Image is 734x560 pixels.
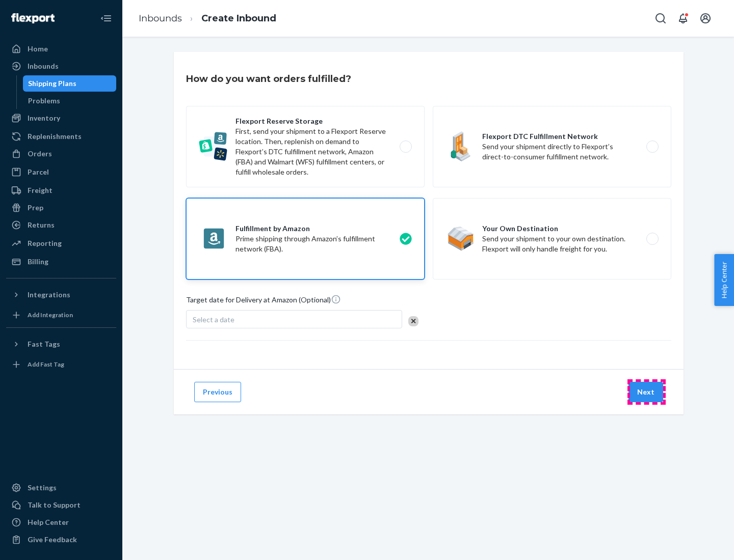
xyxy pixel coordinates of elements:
[6,146,116,162] a: Orders
[23,93,117,109] a: Problems
[28,311,73,319] div: Add Integration
[6,514,116,530] a: Help Center
[193,315,234,324] span: Select a date
[28,167,49,177] div: Parcel
[28,78,76,89] div: Shipping Plans
[130,4,284,34] ol: breadcrumbs
[28,238,62,248] div: Reporting
[6,336,116,352] button: Fast Tags
[28,203,43,213] div: Prep
[28,113,60,123] div: Inventory
[628,382,663,402] button: Next
[695,8,716,29] button: Open account menu
[714,254,734,306] button: Help Center
[28,44,48,54] div: Home
[28,257,48,267] div: Billing
[28,61,59,71] div: Inbounds
[6,182,116,199] a: Freight
[28,185,53,195] div: Freight
[28,290,70,300] div: Integrations
[6,164,116,180] a: Parcel
[6,254,116,270] a: Billing
[6,235,116,251] a: Reporting
[23,75,117,92] a: Shipping Plans
[28,500,81,510] div: Talk to Support
[28,220,55,230] div: Returns
[6,307,116,323] a: Add Integration
[201,13,276,24] a: Create Inbound
[28,149,52,159] div: Orders
[6,128,116,145] a: Replenishments
[6,497,116,513] a: Talk to Support
[28,131,82,142] div: Replenishments
[186,294,341,309] span: Target date for Delivery at Amazon (Optional)
[186,72,351,86] h3: How do you want orders fulfilled?
[6,356,116,373] a: Add Fast Tag
[28,517,69,527] div: Help Center
[6,480,116,496] a: Settings
[139,13,182,24] a: Inbounds
[96,8,116,29] button: Close Navigation
[28,360,64,369] div: Add Fast Tag
[6,217,116,233] a: Returns
[28,339,60,349] div: Fast Tags
[28,483,57,493] div: Settings
[6,531,116,548] button: Give Feedback
[194,382,241,402] button: Previous
[6,58,116,74] a: Inbounds
[28,535,77,545] div: Give Feedback
[6,287,116,303] button: Integrations
[6,110,116,126] a: Inventory
[6,41,116,57] a: Home
[650,8,671,29] button: Open Search Box
[673,8,693,29] button: Open notifications
[11,13,55,23] img: Flexport logo
[6,200,116,216] a: Prep
[28,96,60,106] div: Problems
